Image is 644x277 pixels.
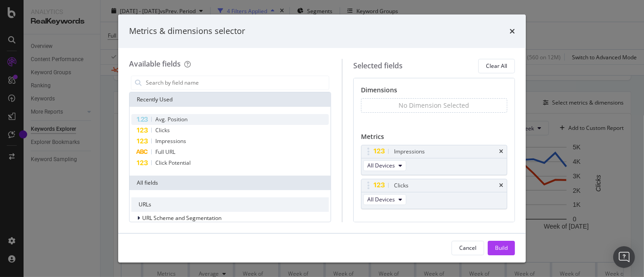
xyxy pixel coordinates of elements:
[155,159,191,167] span: Click Potential
[130,176,331,190] div: All fields
[613,246,635,268] div: Open Intercom Messenger
[394,147,425,156] div: Impressions
[129,59,181,69] div: Available fields
[361,145,507,175] div: ImpressionstimesAll Devices
[130,92,331,107] div: Recently Used
[499,183,503,188] div: times
[363,160,406,171] button: All Devices
[394,181,409,190] div: Clicks
[361,132,507,145] div: Metrics
[495,244,508,252] div: Build
[488,241,515,255] button: Build
[155,115,187,123] span: Avg. Position
[452,241,484,255] button: Cancel
[486,62,507,70] div: Clear All
[142,214,221,222] span: URL Scheme and Segmentation
[361,86,507,98] div: Dimensions
[353,61,403,71] div: Selected fields
[499,149,503,154] div: times
[367,162,395,169] span: All Devices
[129,25,245,37] div: Metrics & dimensions selector
[155,126,170,134] span: Clicks
[361,179,507,209] div: ClickstimesAll Devices
[131,197,329,212] div: URLs
[367,196,395,203] span: All Devices
[155,148,175,156] span: Full URL
[478,59,515,73] button: Clear All
[399,101,470,110] div: No Dimension Selected
[509,25,515,37] div: times
[155,137,186,145] span: Impressions
[363,194,406,205] button: All Devices
[118,14,526,263] div: modal
[459,244,476,252] div: Cancel
[145,76,329,90] input: Search by field name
